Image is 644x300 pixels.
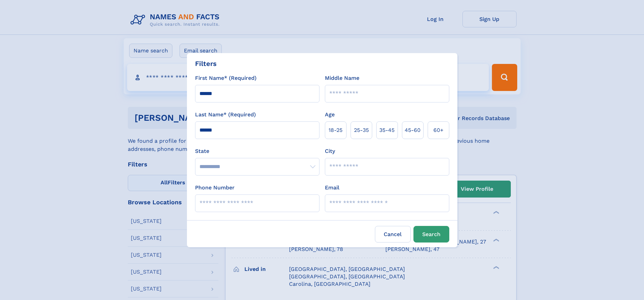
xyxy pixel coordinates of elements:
label: State [195,147,319,155]
span: 60+ [433,126,444,134]
span: 45‑60 [405,126,421,134]
label: First Name* (Required) [195,74,257,82]
button: Search [413,226,449,243]
div: Filters [195,59,217,69]
span: 25‑35 [354,126,369,134]
span: 18‑25 [329,126,342,134]
label: Last Name* (Required) [195,111,256,119]
label: Phone Number [195,184,235,192]
label: Email [325,184,339,192]
span: 35‑45 [379,126,395,134]
label: Age [325,111,335,119]
label: City [325,147,335,155]
label: Cancel [375,226,411,243]
label: Middle Name [325,74,359,82]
